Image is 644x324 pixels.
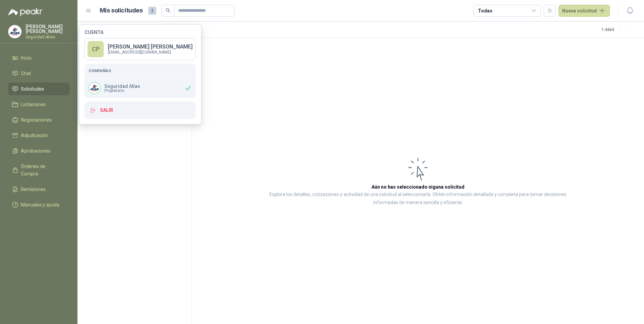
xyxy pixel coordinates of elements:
span: Chat [21,70,31,77]
span: Manuales y ayuda [21,201,59,208]
a: Negociaciones [8,114,69,126]
div: 1 - 3 de 3 [602,24,636,35]
a: Licitaciones [8,98,69,111]
a: Chat [8,67,69,80]
h3: Aún no has seleccionado niguna solicitud [372,183,464,191]
h4: Cuenta [85,30,196,35]
span: 3 [148,7,156,15]
button: Salir [85,101,196,119]
div: Company LogoSeguridad AtlasPropietario [85,78,196,98]
p: [PERSON_NAME] [PERSON_NAME] [26,24,69,34]
a: CP[PERSON_NAME] [PERSON_NAME][EMAIL_ADDRESS][DOMAIN_NAME] [85,38,196,60]
p: [EMAIL_ADDRESS][DOMAIN_NAME] [108,50,193,54]
a: Manuales y ayuda [8,198,69,211]
div: Todas [478,7,492,14]
a: Adjudicación [8,129,69,142]
p: Seguridad Atlas [26,35,69,39]
span: search [166,8,170,13]
img: Logo peakr [8,8,42,16]
span: Propietario [104,89,140,93]
a: Inicio [8,52,69,64]
a: Solicitudes [8,83,69,95]
span: Licitaciones [21,101,46,108]
p: [PERSON_NAME] [PERSON_NAME] [108,44,193,50]
button: Nueva solicitud [558,5,610,17]
img: Company Logo [89,83,100,94]
div: CP [88,41,104,57]
span: Aprobaciones [21,147,51,155]
p: Seguridad Atlas [104,84,140,89]
h5: Compañías [89,68,192,74]
p: Explora los detalles, cotizaciones y actividad de una solicitud al seleccionarla. Obtén informaci... [259,191,577,207]
span: Remisiones [21,186,46,193]
a: Órdenes de Compra [8,160,69,180]
span: Negociaciones [21,116,52,124]
span: Inicio [21,54,32,62]
span: Órdenes de Compra [21,163,63,177]
a: Remisiones [8,183,69,196]
span: Adjudicación [21,132,48,139]
a: Aprobaciones [8,144,69,157]
span: Solicitudes [21,85,44,93]
h1: Mis solicitudes [100,6,143,15]
img: Company Logo [8,25,21,38]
